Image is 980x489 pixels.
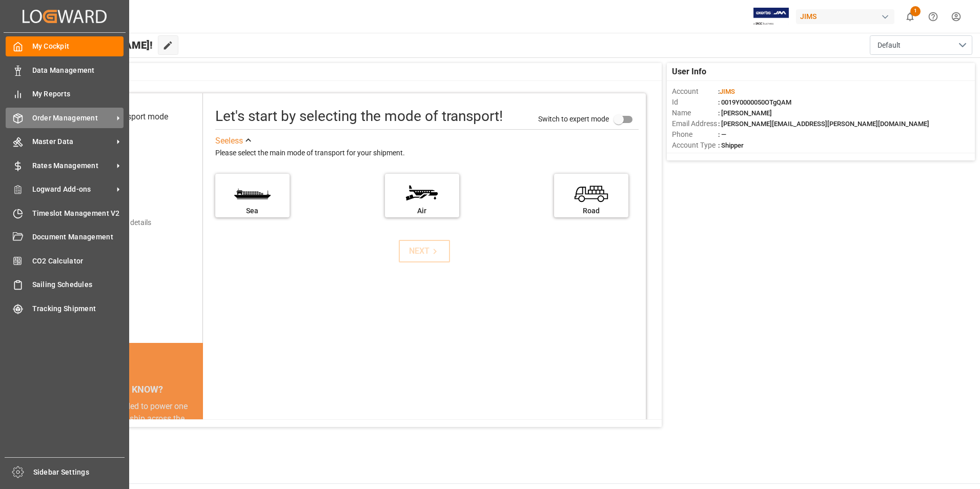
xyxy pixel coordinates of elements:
[32,41,124,52] span: My Cockpit
[390,206,454,216] div: Air
[43,35,153,55] span: Hello [PERSON_NAME]!
[6,275,124,295] a: Sailing Schedules
[718,98,791,106] span: : 0019Y0000050OTgQAM
[6,227,124,247] a: Document Management
[32,65,124,76] span: Data Management
[538,114,609,123] span: Switch to expert mode
[6,203,124,223] a: Timeslot Management V2
[718,109,772,117] span: : [PERSON_NAME]
[215,106,503,127] div: Let's start by selecting the mode of transport!
[32,136,113,147] span: Master Data
[672,86,718,97] span: Account
[215,135,243,147] div: See less
[877,40,901,51] span: Default
[6,298,124,318] a: Tracking Shipment
[672,129,718,140] span: Phone
[32,184,113,195] span: Logward Add-ons
[720,88,735,95] span: JIMS
[6,60,124,80] a: Data Management
[33,467,125,478] span: Sidebar Settings
[672,140,718,151] span: Account Type
[32,303,124,314] span: Tracking Shipment
[899,5,922,28] button: show 1 new notifications
[672,108,718,118] span: Name
[718,88,735,95] span: :
[718,141,744,149] span: : Shipper
[32,208,124,219] span: Timeslot Management V2
[215,147,639,159] div: Please select the main mode of transport for your shipment.
[32,232,124,242] span: Document Management
[32,160,113,171] span: Rates Management
[796,9,894,24] div: JIMS
[409,245,440,257] div: NEXT
[399,240,450,262] button: NEXT
[189,400,203,486] button: next slide / item
[672,97,718,108] span: Id
[6,36,124,56] a: My Cockpit
[922,5,945,28] button: Help Center
[32,256,124,267] span: CO2 Calculator
[6,84,124,104] a: My Reports
[796,7,899,26] button: JIMS
[718,131,726,138] span: : —
[672,66,706,78] span: User Info
[559,206,623,216] div: Road
[32,89,124,99] span: My Reports
[220,206,284,216] div: Sea
[87,217,151,228] div: Add shipping details
[718,120,929,128] span: : [PERSON_NAME][EMAIL_ADDRESS][PERSON_NAME][DOMAIN_NAME]
[753,8,789,26] img: Exertis%20JAM%20-%20Email%20Logo.jpg_1722504956.jpg
[6,251,124,271] a: CO2 Calculator
[32,113,113,124] span: Order Management
[32,279,124,290] span: Sailing Schedules
[910,6,921,16] span: 1
[672,118,718,129] span: Email Address
[870,35,972,55] button: open menu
